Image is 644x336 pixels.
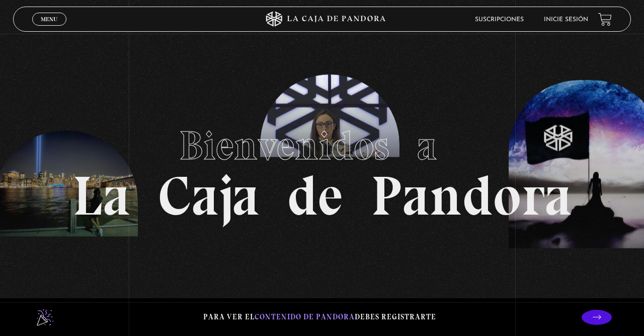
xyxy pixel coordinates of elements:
[475,17,524,23] a: Suscripciones
[255,312,355,321] span: contenido de Pandora
[598,13,612,26] a: View your shopping cart
[203,310,436,324] p: Para ver el debes registrarte
[179,121,465,170] span: Bienvenidos a
[38,25,61,32] span: Cerrar
[72,113,572,224] h1: La Caja de Pandora
[544,17,588,23] a: Inicie sesión
[41,16,57,22] span: Menu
